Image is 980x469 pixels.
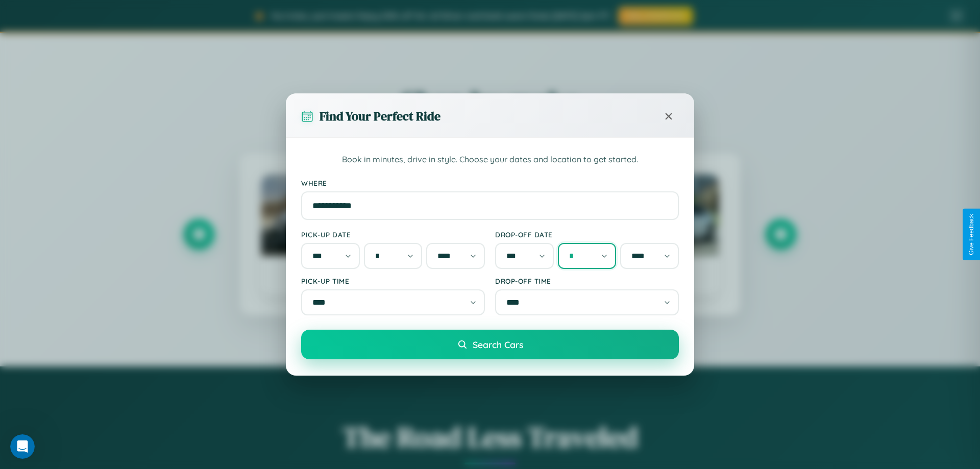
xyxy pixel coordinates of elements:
label: Pick-up Date [301,230,485,239]
span: Search Cars [473,339,523,350]
label: Drop-off Time [495,277,679,285]
button: Search Cars [301,330,679,359]
label: Where [301,179,679,187]
label: Pick-up Time [301,277,485,285]
p: Book in minutes, drive in style. Choose your dates and location to get started. [301,153,679,166]
label: Drop-off Date [495,230,679,239]
h3: Find Your Perfect Ride [320,108,440,125]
